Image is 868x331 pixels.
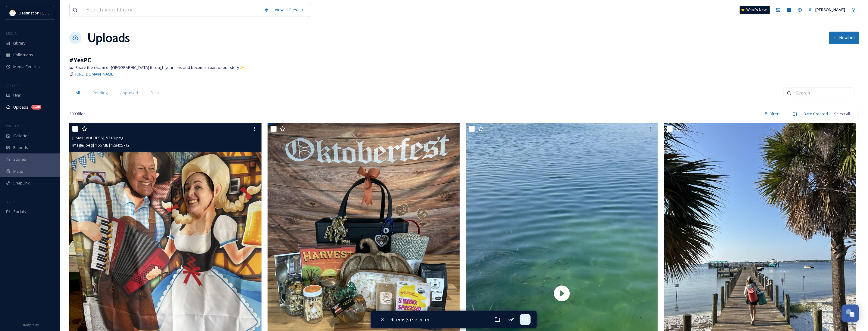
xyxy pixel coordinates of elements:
a: What's New [740,6,770,14]
input: Search your library [83,3,261,17]
strong: #YesPC [69,56,91,64]
span: Share the charm of [GEOGRAPHIC_DATA] through your lens and become a part of our story ✨ [75,65,245,70]
a: Privacy Policy [21,321,39,328]
div: Date Created [801,108,831,120]
span: Uploads [13,104,28,110]
div: 1.2k [31,105,41,110]
img: download.png [10,10,16,16]
span: Destination [GEOGRAPHIC_DATA] [19,10,79,16]
span: WIDGETS [6,124,20,128]
button: Open Chat [841,305,859,322]
span: Privacy Policy [21,323,39,327]
span: SnapLink [13,180,30,186]
span: [EMAIL_ADDRESS]_5218.jpeg [72,135,123,141]
a: [URL][DOMAIN_NAME] [75,70,114,78]
div: Filters [761,108,784,120]
span: UGC [13,93,21,98]
span: Select all [834,111,850,117]
span: 9 items(s) selected. [391,316,432,323]
span: image/jpeg | 4.66 MB | 4284 x 5712 [72,142,130,148]
span: Media Centres [13,64,40,70]
span: All [76,90,80,96]
span: Approved [120,90,138,96]
span: [PERSON_NAME] [815,7,845,12]
input: Search [793,87,851,99]
span: Pending [92,90,108,96]
span: [URL][DOMAIN_NAME] [75,71,114,77]
span: Maps [13,169,23,174]
span: Library [13,40,25,46]
span: 2099 file s [69,111,86,117]
span: Collections [13,52,33,58]
span: SOCIALS [6,200,18,204]
span: Data [151,90,159,96]
a: Uploads [87,29,130,47]
span: COLLECT [6,83,19,88]
span: Embeds [13,145,28,150]
a: [PERSON_NAME] [805,4,848,16]
span: Stories [13,156,26,162]
button: New Link [829,32,859,44]
span: MEDIA [6,31,17,36]
span: Galleries [13,133,30,139]
a: View all files [272,4,307,16]
span: Socials [13,209,26,215]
